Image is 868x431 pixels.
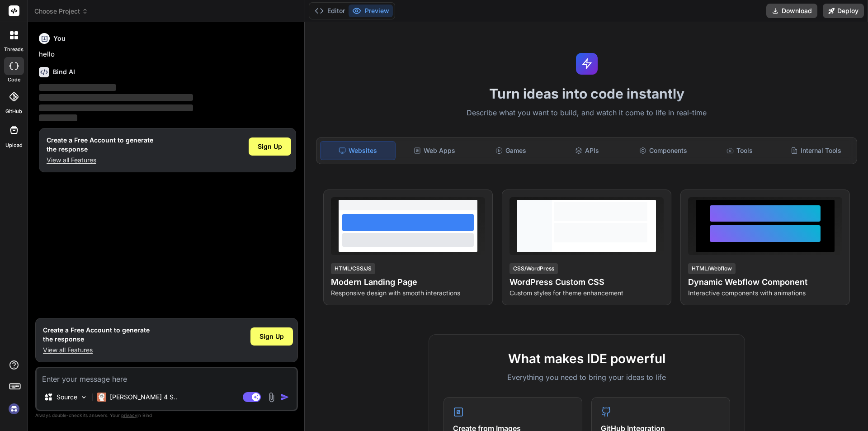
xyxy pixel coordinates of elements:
[331,276,485,289] h4: Modern Landing Page
[80,393,88,401] img: Pick Models
[121,412,137,418] span: privacy
[43,326,150,344] h1: Create a Free Account to generate the response
[331,263,375,274] div: HTML/CSS/JS
[688,263,736,274] div: HTML/Webflow
[474,141,548,160] div: Games
[53,67,75,76] h6: Bind AI
[39,104,193,111] span: ‌
[443,372,730,383] p: Everything you need to bring your ideas to life
[6,401,22,417] img: signin
[34,7,88,16] span: Choose Project
[778,141,853,160] div: Internal Tools
[8,76,20,84] label: code
[39,94,193,101] span: ‌
[39,84,116,91] span: ‌
[97,393,106,402] img: Claude 4 Sonnet
[43,346,150,355] p: View all Features
[5,108,22,115] label: GitHub
[397,141,472,160] div: Web Apps
[688,289,842,298] p: Interactive components with animations
[5,142,23,149] label: Upload
[57,393,77,402] p: Source
[258,142,282,151] span: Sign Up
[688,276,842,289] h4: Dynamic Webflow Component
[53,34,66,43] h6: You
[280,393,289,402] img: icon
[320,141,396,160] div: Websites
[509,263,558,274] div: CSS/WordPress
[39,49,296,60] p: hello
[766,4,817,18] button: Download
[550,141,624,160] div: APIs
[311,85,863,102] h1: Turn ideas into code instantly
[39,114,77,121] span: ‌
[311,5,349,17] button: Editor
[47,156,153,165] p: View all Features
[509,289,664,298] p: Custom styles for theme enhancement
[110,393,177,402] p: [PERSON_NAME] 4 S..
[626,141,701,160] div: Components
[35,411,298,420] p: Always double-check its answers. Your in Bind
[47,136,153,154] h1: Create a Free Account to generate the response
[703,141,777,160] div: Tools
[509,276,664,289] h4: WordPress Custom CSS
[823,4,864,18] button: Deploy
[331,289,485,298] p: Responsive design with smooth interactions
[349,5,393,17] button: Preview
[266,392,277,403] img: attachment
[443,349,730,368] h2: What makes IDE powerful
[4,46,24,53] label: threads
[259,332,284,341] span: Sign Up
[311,107,863,119] p: Describe what you want to build, and watch it come to life in real-time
